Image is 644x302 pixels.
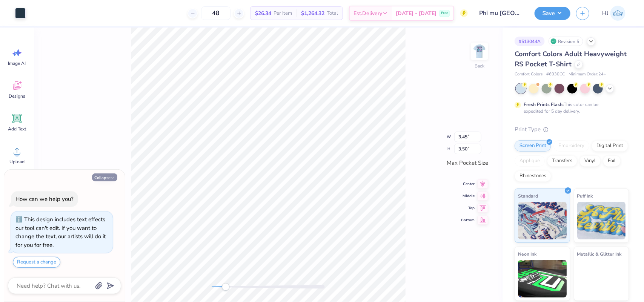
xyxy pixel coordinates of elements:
span: Minimum Order: 24 + [569,71,606,78]
a: HJ [599,6,629,21]
img: Standard [518,202,567,239]
span: Metallic & Glitter Ink [577,250,622,258]
input: – – [201,6,231,20]
img: Metallic & Glitter Ink [577,260,626,297]
span: Free [441,11,448,16]
button: Save [535,7,570,20]
span: Est. Delivery [354,9,382,17]
span: Add Text [8,126,26,132]
div: Foil [603,155,621,167]
div: Accessibility label [222,283,229,291]
div: Embroidery [553,140,589,152]
img: Neon Ink [518,260,567,297]
span: Image AI [8,60,26,66]
div: Revision 5 [549,37,583,46]
span: Designs [9,93,25,99]
button: Request a change [13,257,60,268]
span: [DATE] - [DATE] [396,9,437,17]
span: Bottom [461,217,475,223]
div: This design includes text effects our tool can't edit. If you want to change the text, our artist... [15,216,106,249]
img: Back [472,44,487,59]
div: How can we help you? [15,195,74,203]
div: Transfers [547,155,577,167]
div: Print Type [515,125,629,134]
div: # 513044A [515,37,545,46]
img: Puff Ink [577,202,626,239]
button: Collapse [92,173,117,181]
span: Per Item [274,9,292,17]
div: Vinyl [579,155,601,167]
span: Total [327,9,338,17]
span: $1,264.32 [301,9,324,17]
span: Center [461,181,475,187]
span: Top [461,205,475,211]
span: Middle [461,193,475,199]
span: $26.34 [255,9,271,17]
span: Upload [9,159,25,165]
div: Digital Print [592,140,628,152]
input: Untitled Design [473,6,529,21]
span: Standard [518,192,538,200]
div: Screen Print [515,140,551,152]
span: Comfort Colors Adult Heavyweight RS Pocket T-Shirt [515,49,627,69]
div: Applique [515,155,545,167]
img: Hughe Josh Cabanete [610,6,626,21]
strong: Fresh Prints Flash: [524,101,564,107]
div: Rhinestones [515,170,551,182]
span: Neon Ink [518,250,536,258]
span: Comfort Colors [515,71,543,78]
span: # 6030CC [546,71,565,78]
span: Puff Ink [577,192,593,200]
div: Back [475,63,484,69]
div: This color can be expedited for 5 day delivery. [524,101,616,115]
span: HJ [602,9,609,18]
